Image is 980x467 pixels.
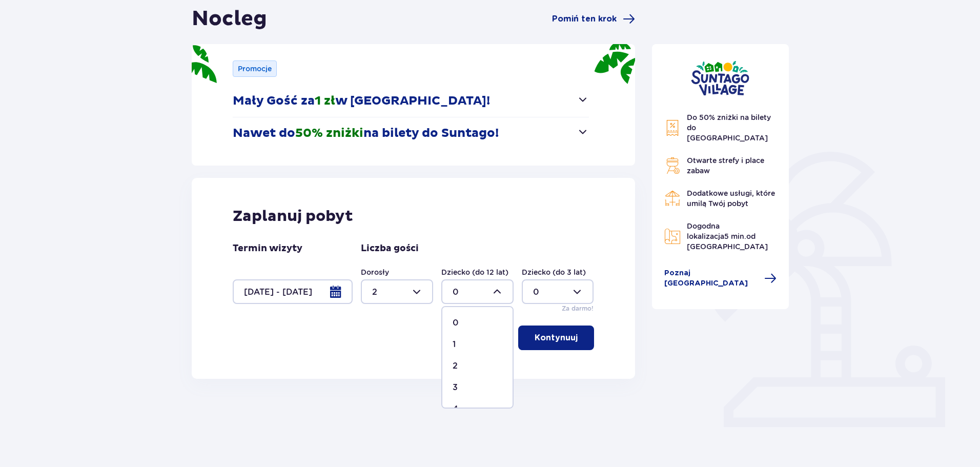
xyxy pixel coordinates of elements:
p: 0 [453,317,459,329]
span: 1 zł [315,93,335,109]
span: Poznaj [GEOGRAPHIC_DATA] [664,268,759,289]
p: Mały Gość za w [GEOGRAPHIC_DATA]! [233,93,490,109]
label: Dziecko (do 12 lat) [441,267,508,277]
span: Otwarte strefy i place zabaw [687,156,764,175]
span: Pomiń ten krok [552,13,617,25]
a: Poznaj [GEOGRAPHIC_DATA] [664,268,777,289]
button: Kontynuuj [518,326,594,350]
span: Dogodna lokalizacja od [GEOGRAPHIC_DATA] [687,222,768,251]
img: Grill Icon [664,157,681,174]
p: Zaplanuj pobyt [233,207,353,226]
p: Termin wizyty [233,242,302,255]
p: Promocje [238,64,272,74]
label: Dziecko (do 3 lat) [522,267,586,277]
span: Dodatkowe usługi, które umilą Twój pobyt [687,189,775,208]
p: Kontynuuj [535,332,578,343]
button: Mały Gość za1 złw [GEOGRAPHIC_DATA]! [233,85,589,117]
img: Map Icon [664,228,681,245]
p: Nawet do na bilety do Suntago! [233,126,499,141]
span: 50% zniżki [295,126,363,141]
p: 3 [453,382,458,393]
p: 2 [453,360,458,372]
p: Liczba gości [361,242,419,255]
span: 5 min. [724,232,746,240]
p: 1 [453,339,456,350]
a: Pomiń ten krok [552,13,635,25]
p: 4 [453,403,458,415]
img: Restaurant Icon [664,190,681,207]
button: Nawet do50% zniżkina bilety do Suntago! [233,117,589,149]
span: Do 50% zniżki na bilety do [GEOGRAPHIC_DATA] [687,113,771,142]
img: Discount Icon [664,119,681,136]
h1: Nocleg [192,6,267,32]
img: Suntago Village [691,60,749,96]
label: Dorosły [361,267,389,277]
p: Za darmo! [562,304,594,313]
